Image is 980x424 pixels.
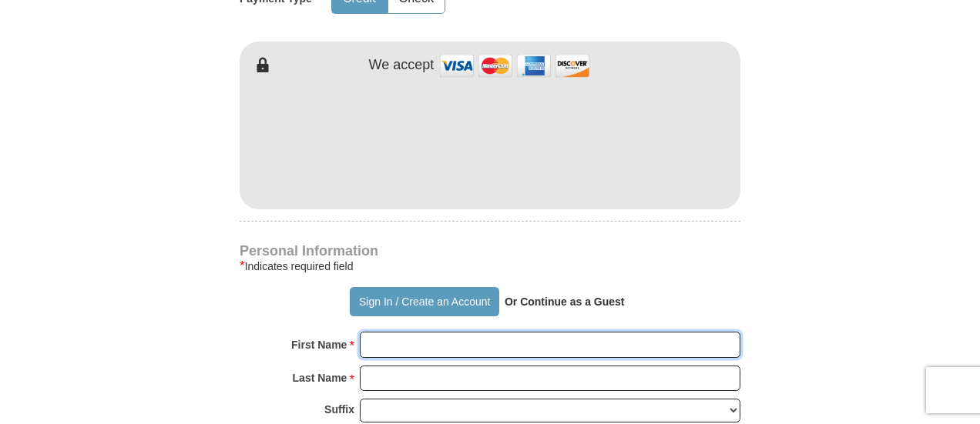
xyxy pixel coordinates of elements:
[324,399,354,420] strong: Suffix
[350,287,498,316] button: Sign In / Create an Account
[293,367,347,389] strong: Last Name
[291,334,347,356] strong: First Name
[240,245,740,257] h4: Personal Information
[505,295,625,308] strong: Or Continue as a Guest
[438,49,592,82] img: credit cards accepted
[369,57,435,74] h4: We accept
[240,257,740,275] div: Indicates required field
